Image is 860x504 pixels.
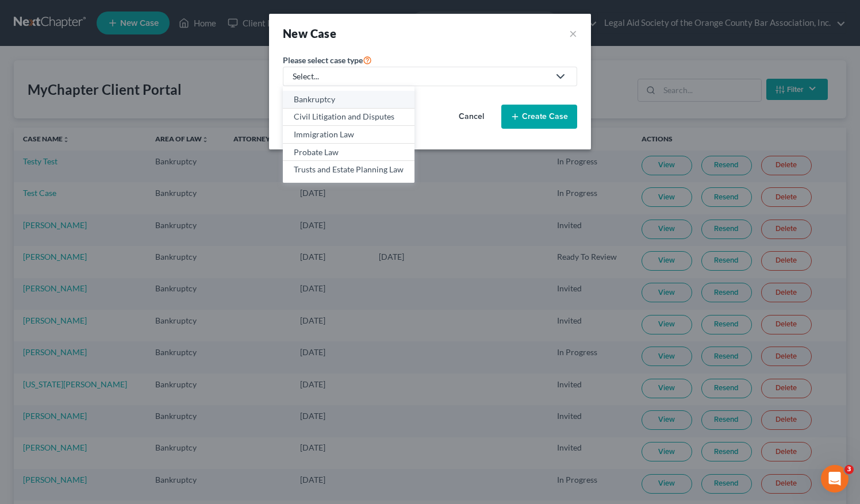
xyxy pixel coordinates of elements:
a: Civil Litigation and Disputes [283,109,414,126]
button: Create Case [501,105,577,129]
iframe: Intercom live chat [821,465,849,493]
div: Select... [293,71,549,82]
a: Trusts and Estate Planning Law [283,161,414,178]
a: Probate Law [283,144,414,161]
span: 3 [844,465,854,474]
strong: New Case [283,26,336,40]
span: Please select case type [283,55,363,65]
div: Immigration Law [294,129,404,140]
div: Trusts and Estate Planning Law [294,164,404,175]
div: Bankruptcy [294,94,404,105]
a: Bankruptcy [283,91,414,109]
div: Civil Litigation and Disputes [294,111,404,122]
a: Immigration Law [283,126,414,144]
div: Probate Law [294,147,404,158]
button: × [569,25,577,41]
button: Cancel [446,105,497,128]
